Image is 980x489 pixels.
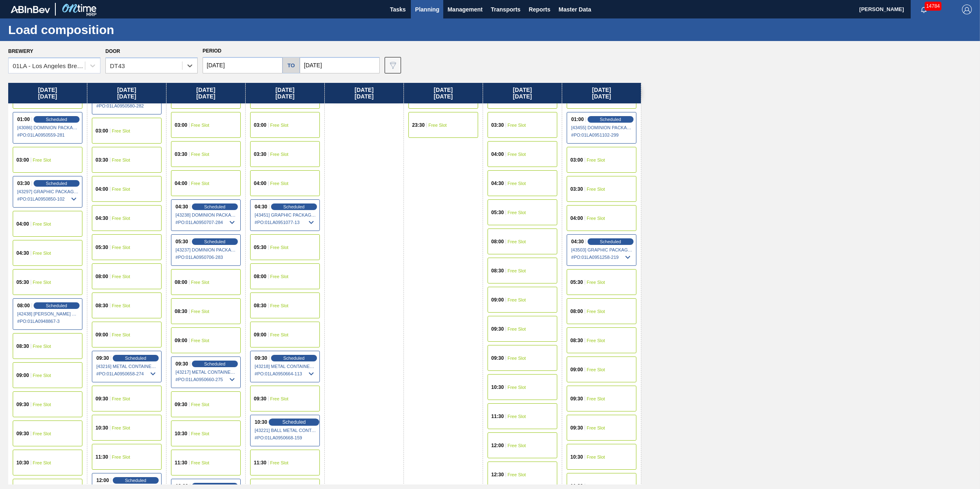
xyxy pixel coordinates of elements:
[389,5,407,14] span: Tasks
[16,158,29,162] span: 03:00
[191,309,210,314] span: Free Slot
[508,123,526,128] span: Free Slot
[270,460,289,465] span: Free Slot
[87,83,166,103] div: [DATE] [DATE]
[570,187,583,192] span: 03:30
[570,309,583,314] span: 08:00
[17,125,79,130] span: [43086] DOMINION PACKAGING, INC. - 0008325026
[508,385,526,390] span: Free Slot
[11,6,50,13] img: TNhmsLtSVTkK8tSr43FrP2fwEKptu5GPRR3wAAAABJRU5ErkJggg==
[96,332,108,337] span: 09:00
[175,217,237,227] span: # PO : 01LA0950707-284
[16,460,29,465] span: 10:30
[13,62,86,69] div: 01LA - Los Angeles Brewery
[491,327,504,331] span: 09:30
[570,396,583,401] span: 09:30
[587,309,605,314] span: Free Slot
[587,338,605,343] span: Free Slot
[283,204,305,209] span: Scheduled
[96,216,108,221] span: 04:30
[587,280,605,285] span: Free Slot
[254,303,267,308] span: 08:30
[96,128,108,133] span: 03:00
[385,57,401,73] button: icon-filter-gray
[255,217,316,227] span: # PO : 01LA0951077-13
[175,375,237,384] span: # PO : 01LA0950660-275
[600,239,621,244] span: Scheduled
[508,443,526,448] span: Free Slot
[204,239,226,244] span: Scheduled
[96,158,108,162] span: 03:30
[287,62,295,69] h5: to
[270,396,289,401] span: Free Slot
[112,455,130,459] span: Free Slot
[191,338,210,343] span: Free Slot
[255,428,316,433] span: [43221] BALL METAL CONTAINER GROUP - 0008342641
[17,189,79,194] span: [43297] GRAPHIC PACKAGING INTERNATIONA - 0008221069
[570,425,583,430] span: 09:30
[508,210,526,215] span: Free Slot
[96,303,108,308] span: 08:30
[254,460,267,465] span: 11:30
[175,204,188,209] span: 04:30
[508,181,526,186] span: Free Slot
[558,5,591,14] span: Master Data
[191,123,210,128] span: Free Slot
[17,194,79,204] span: # PO : 01LA0950850-102
[175,152,187,157] span: 03:30
[112,158,130,162] span: Free Slot
[125,478,146,483] span: Scheduled
[33,222,51,226] span: Free Slot
[175,309,187,314] span: 08:30
[96,356,109,361] span: 09:30
[412,123,425,128] span: 23:30
[175,402,187,407] span: 09:30
[587,484,605,489] span: Free Slot
[112,245,130,250] span: Free Slot
[16,344,29,349] span: 08:30
[112,303,130,308] span: Free Slot
[16,251,29,256] span: 04:30
[571,130,633,140] span: # PO : 01LA0951102-299
[587,396,605,401] span: Free Slot
[491,472,504,477] span: 12:30
[246,83,324,103] div: [DATE] [DATE]
[96,396,108,401] span: 09:30
[33,373,51,378] span: Free Slot
[191,152,210,157] span: Free Slot
[175,123,187,128] span: 03:00
[166,83,245,103] div: [DATE] [DATE]
[46,117,67,122] span: Scheduled
[191,402,210,407] span: Free Slot
[570,216,583,221] span: 04:00
[254,396,267,401] span: 09:30
[255,420,267,425] span: 10:30
[96,101,158,111] span: # PO : 01LA0950580-282
[175,252,237,262] span: # PO : 01LA0950706-283
[96,245,108,250] span: 05:30
[33,460,51,465] span: Free Slot
[491,181,504,186] span: 04:30
[16,222,29,226] span: 04:00
[571,247,633,252] span: [43503] GRAPHIC PACKAGING INTERNATIONA - 0008221069
[570,484,583,489] span: 11:30
[508,356,526,361] span: Free Slot
[175,247,237,252] span: [43237] DOMINION PACKAGING, INC. - 0008325026
[110,62,125,69] div: DT43
[282,419,305,425] span: Scheduled
[529,5,550,14] span: Reports
[17,130,79,140] span: # PO : 01LA0950559-281
[33,431,51,436] span: Free Slot
[255,204,267,209] span: 04:30
[587,158,605,162] span: Free Slot
[33,402,51,407] span: Free Slot
[204,361,226,366] span: Scheduled
[254,274,267,279] span: 08:00
[255,356,267,361] span: 09:30
[508,472,526,477] span: Free Slot
[562,83,641,103] div: [DATE] [DATE]
[270,303,289,308] span: Free Slot
[447,5,483,14] span: Management
[491,356,504,361] span: 09:30
[8,48,33,54] label: Brewery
